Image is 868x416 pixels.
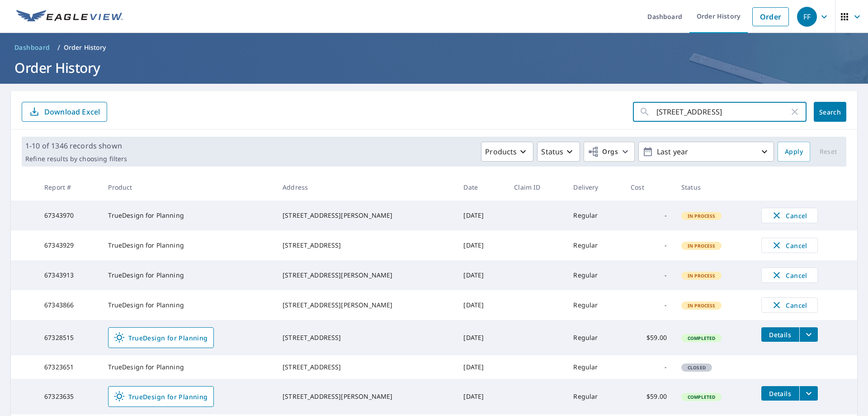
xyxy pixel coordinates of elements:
[566,290,623,320] td: Regular
[456,201,507,230] td: [DATE]
[537,142,580,162] button: Status
[682,364,711,371] span: Closed
[623,174,674,201] th: Cost
[114,332,208,343] span: TrueDesign for Planning
[283,241,449,250] div: [STREET_ADDRESS]
[682,302,721,309] span: In Process
[785,146,803,158] span: Apply
[588,146,618,158] span: Orgs
[456,379,507,414] td: [DATE]
[11,58,857,77] h1: Order History
[101,260,275,290] td: TrueDesign for Planning
[761,327,799,342] button: detailsBtn-67328515
[653,144,759,160] p: Last year
[771,240,808,251] span: Cancel
[566,379,623,414] td: Regular
[101,174,275,201] th: Product
[584,142,635,162] button: Orgs
[761,208,818,223] button: Cancel
[674,174,754,201] th: Status
[682,394,721,400] span: Completed
[778,142,810,162] button: Apply
[57,42,60,53] li: /
[283,392,449,401] div: [STREET_ADDRESS][PERSON_NAME]
[682,213,721,219] span: In Process
[485,146,517,157] p: Products
[623,201,674,230] td: -
[682,273,721,279] span: In Process
[37,260,101,290] td: 67343913
[761,238,818,253] button: Cancel
[37,201,101,230] td: 67343970
[456,230,507,260] td: [DATE]
[37,355,101,379] td: 67323651
[541,146,563,157] p: Status
[456,355,507,379] td: [DATE]
[623,320,674,355] td: $59.00
[456,260,507,290] td: [DATE]
[283,301,449,310] div: [STREET_ADDRESS][PERSON_NAME]
[101,355,275,379] td: TrueDesign for Planning
[114,391,208,402] span: TrueDesign for Planning
[283,211,449,220] div: [STREET_ADDRESS][PERSON_NAME]
[566,355,623,379] td: Regular
[44,107,100,117] p: Download Excel
[283,271,449,280] div: [STREET_ADDRESS][PERSON_NAME]
[37,290,101,320] td: 67343866
[11,40,857,55] nav: breadcrumb
[456,320,507,355] td: [DATE]
[752,7,789,26] a: Order
[37,379,101,414] td: 67323635
[771,270,808,281] span: Cancel
[761,386,799,401] button: detailsBtn-67323635
[25,155,127,163] p: Refine results by choosing filters
[101,201,275,230] td: TrueDesign for Planning
[771,210,808,221] span: Cancel
[275,174,456,201] th: Address
[22,102,107,122] button: Download Excel
[767,330,794,339] span: Details
[25,140,127,151] p: 1-10 of 1346 records shown
[638,142,774,162] button: Last year
[682,243,721,249] span: In Process
[14,43,50,52] span: Dashboard
[64,43,106,52] p: Order History
[37,230,101,260] td: 67343929
[101,290,275,320] td: TrueDesign for Planning
[623,379,674,414] td: $59.00
[761,297,818,313] button: Cancel
[101,230,275,260] td: TrueDesign for Planning
[507,174,566,201] th: Claim ID
[11,40,54,55] a: Dashboard
[761,268,818,283] button: Cancel
[566,201,623,230] td: Regular
[814,102,846,122] button: Search
[456,174,507,201] th: Date
[37,174,101,201] th: Report #
[566,320,623,355] td: Regular
[566,230,623,260] td: Regular
[771,300,808,311] span: Cancel
[623,260,674,290] td: -
[566,174,623,201] th: Delivery
[682,335,721,341] span: Completed
[16,10,123,24] img: EV Logo
[481,142,533,162] button: Products
[821,108,839,116] span: Search
[797,7,817,27] div: FF
[108,386,213,407] a: TrueDesign for Planning
[623,230,674,260] td: -
[623,355,674,379] td: -
[456,290,507,320] td: [DATE]
[283,363,449,372] div: [STREET_ADDRESS]
[283,333,449,342] div: [STREET_ADDRESS]
[37,320,101,355] td: 67328515
[566,260,623,290] td: Regular
[767,389,794,398] span: Details
[656,99,789,124] input: Address, Report #, Claim ID, etc.
[623,290,674,320] td: -
[799,386,818,401] button: filesDropdownBtn-67323635
[799,327,818,342] button: filesDropdownBtn-67328515
[108,327,213,348] a: TrueDesign for Planning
